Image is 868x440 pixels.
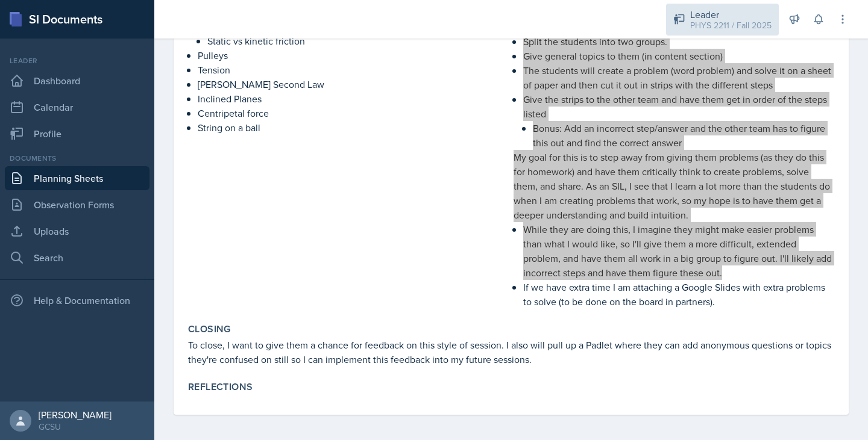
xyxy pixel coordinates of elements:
[523,92,834,121] p: Give the strips to the other team and have them get in order of the steps listed
[188,323,231,335] label: Closing
[690,7,772,22] div: Leader
[5,288,149,312] div: Help & Documentation
[5,193,149,217] a: Observation Forms
[198,63,509,77] p: Tension
[207,34,509,48] p: Static vs kinetic friction
[5,69,149,93] a: Dashboard
[5,153,149,164] div: Documents
[39,409,112,421] div: [PERSON_NAME]
[39,421,112,433] div: GCSU
[5,246,149,270] a: Search
[198,91,509,106] p: Inclined Planes
[198,77,509,91] p: [PERSON_NAME] Second Law
[690,19,772,32] div: PHYS 2211 / Fall 2025
[533,121,834,150] p: Bonus: Add an incorrect step/answer and the other team has to figure this out and find the correc...
[523,49,834,63] p: Give general topics to them (in content section)
[188,338,834,367] p: To close, I want to give them a chance for feedback on this style of session. I also will pull up...
[5,95,149,119] a: Calendar
[5,55,149,66] div: Leader
[198,120,509,135] p: String on a ball
[523,280,834,309] p: If we have extra time I am attaching a Google Slides with extra problems to solve (to be done on ...
[5,219,149,243] a: Uploads
[188,381,253,393] label: Reflections
[523,63,834,92] p: The students will create a problem (word problem) and solve it on a sheet of paper and then cut i...
[523,222,834,280] p: While they are doing this, I imagine they might make easier problems than what I would like, so I...
[5,122,149,146] a: Profile
[514,150,834,222] p: My goal for this is to step away from giving them problems (as they do this for homework) and hav...
[5,166,149,190] a: Planning Sheets
[198,106,509,120] p: Centripetal force
[198,48,509,63] p: Pulleys
[523,34,834,49] p: Split the students into two groups.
